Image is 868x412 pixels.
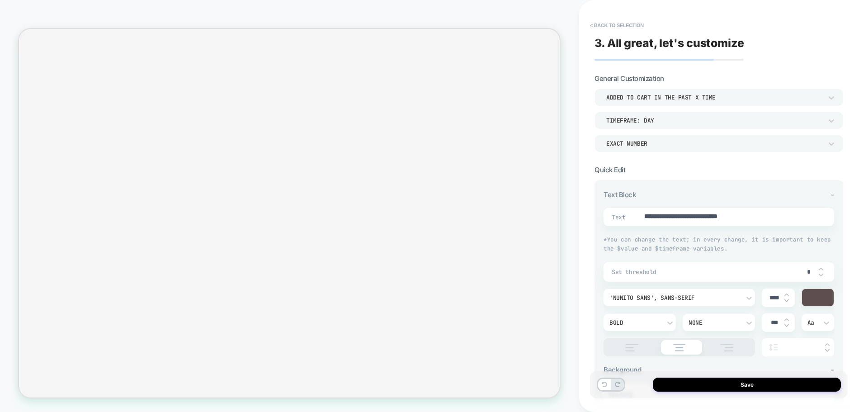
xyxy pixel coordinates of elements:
[604,236,831,252] span: * You can change the text; in every change, it is important to keep the $value and $timeframe var...
[594,36,744,50] span: 3. All great, let's customize
[831,365,834,374] span: -
[653,378,841,392] button: Save
[612,213,623,221] span: Text
[594,74,664,83] span: General Customization
[819,267,823,271] img: up
[669,344,690,351] img: align text center
[825,349,830,352] img: down
[766,344,780,351] img: line height
[606,117,822,124] div: TIMEFRAME: day
[19,29,560,397] iframe: To enrich screen reader interactions, please activate Accessibility in Grammarly extension settings
[689,319,740,327] div: None
[594,166,625,174] span: Quick Edit
[825,343,830,346] img: up
[612,268,799,276] span: Set threshold
[621,344,643,351] img: align text left
[716,344,738,351] img: align text right
[604,365,641,374] span: Background
[784,293,789,297] img: up
[807,319,829,327] div: Aa
[606,140,822,147] div: EXACT NUMBER
[784,324,789,327] img: down
[604,190,636,199] span: Text Block
[784,318,789,322] img: up
[831,190,834,199] span: -
[609,319,661,327] div: Bold
[609,294,740,302] div: 'Nunito Sans', sans-serif
[606,94,822,101] div: Added to cart in the past x time
[585,18,648,33] button: < Back to selection
[819,273,823,277] img: down
[784,299,789,303] img: down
